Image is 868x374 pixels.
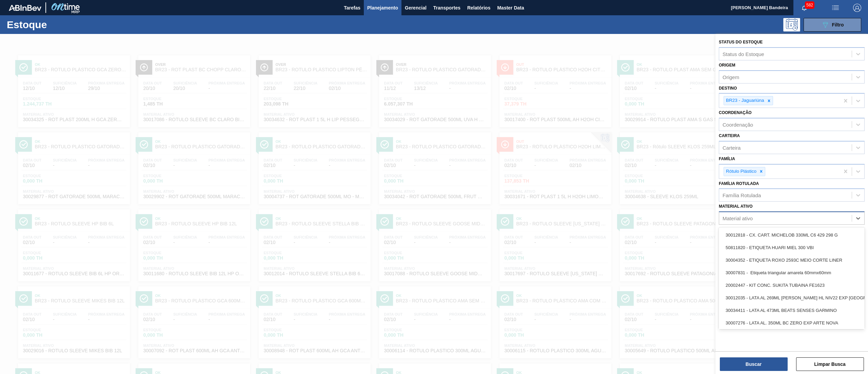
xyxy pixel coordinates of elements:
span: Filtro [832,22,844,27]
div: 20002447 - KIT CONC. SUKITA TUBAINA FE1623 [719,279,865,292]
div: 50811820 - ETIQUETA HUARI MIEL 300 VBI [719,241,865,254]
div: BR23 - Jaguariúna [724,96,765,105]
span: Planejamento [367,4,398,12]
div: Rótulo Plástico [724,167,757,176]
div: Status do Estoque [723,51,764,57]
div: 30034411 - LATA AL 473ML BEATS SENSES GARMINO [719,304,865,317]
button: Filtro [804,18,861,32]
span: Relatórios [467,4,490,12]
span: Transportes [433,4,460,12]
div: Carteira [723,145,741,150]
label: Status do Estoque [719,40,763,44]
span: Tarefas [344,4,360,12]
label: Carteira [719,133,740,138]
div: 30012818 - CX. CART. MICHELOB 330ML C6 429 298 G [719,229,865,241]
span: 582 [805,1,814,9]
div: Origem [723,74,739,80]
label: Destino [719,86,737,91]
div: 30007276 - LATA AL. 350ML BC ZERO EXP ARTE NOVA [719,317,865,329]
label: Material ativo [719,204,753,209]
img: TNhmsLtSVTkK8tSr43FrP2fwEKptu5GPRR3wAAAABJRU5ErkJggg== [9,5,41,11]
div: 30004352 - ETIQUETA ROXO 2593C MEIO CORTE LINER [719,254,865,266]
div: Coordenação [723,122,753,128]
span: Gerencial [405,4,427,12]
label: Coordenação [719,110,752,115]
div: Pogramando: nenhum usuário selecionado [783,18,800,32]
label: Família [719,156,735,161]
label: Origem [719,63,735,68]
div: 30012035 - LATA AL 269ML [PERSON_NAME] HL NIV22 EXP [GEOGRAPHIC_DATA] [719,292,865,304]
div: 30007831 - Etiqueta triangular amarela 60mmx60mm [719,266,865,279]
img: Logout [853,4,861,12]
img: userActions [831,4,840,12]
div: Material ativo [723,216,753,221]
h1: Estoque [7,21,112,29]
span: Master Data [497,4,524,12]
div: Família Rotulada [723,192,761,198]
label: Família Rotulada [719,181,759,186]
button: Notificações [793,3,815,13]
